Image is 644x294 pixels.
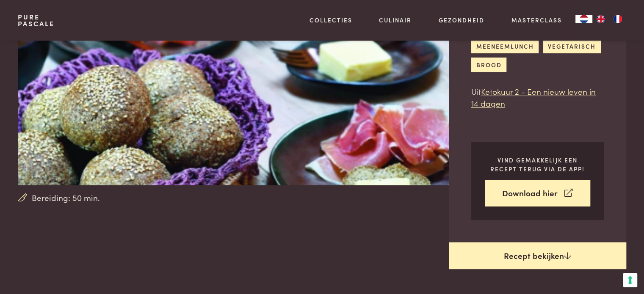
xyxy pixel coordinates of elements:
[471,85,604,110] p: Uit
[592,15,609,23] a: EN
[575,15,592,23] a: NL
[575,15,592,23] div: Language
[575,15,626,23] aside: Language selected: Nederlands
[439,16,484,25] a: Gezondheid
[471,85,596,109] a: Ketokuur 2 - Een nieuw leven in 14 dagen
[609,15,626,23] a: FR
[449,242,626,269] a: Recept bekijken
[543,39,601,53] a: vegetarisch
[511,16,562,25] a: Masterclass
[471,39,539,53] a: meeneemlunch
[310,16,352,25] a: Collecties
[471,58,506,71] a: brood
[32,192,100,204] span: Bereiding: 50 min.
[18,14,55,27] a: PurePascale
[485,156,590,173] p: Vind gemakkelijk een recept terug via de app!
[592,15,626,23] ul: Language list
[379,16,412,25] a: Culinair
[485,180,590,206] a: Download hier
[623,273,637,287] button: Uw voorkeuren voor toestemming voor trackingtechnologieën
